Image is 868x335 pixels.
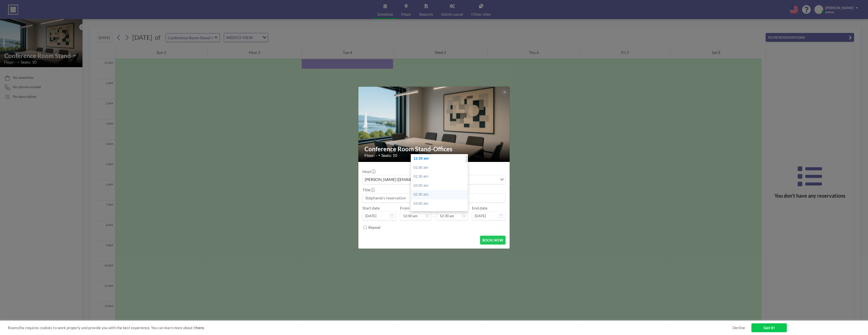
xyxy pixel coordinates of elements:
[358,73,510,175] img: 537.png
[411,190,470,199] div: 02:30 am
[362,169,375,174] label: Host
[381,153,397,158] span: Seats: 10
[411,208,470,217] div: 03:30 am
[364,153,377,158] span: Floor: -
[732,325,745,330] a: Decline
[363,175,505,184] div: Search for option
[363,194,505,202] input: Stéphanie's reservation
[411,154,470,163] div: 12:30 am
[368,225,381,230] label: Repeat
[400,206,409,211] label: From
[472,206,487,211] label: End date
[411,172,470,181] div: 01:30 am
[411,163,470,172] div: 01:00 am
[411,199,470,208] div: 03:00 am
[196,325,205,330] a: here.
[411,181,470,190] div: 02:00 am
[378,153,380,157] span: •
[364,176,468,183] span: [PERSON_NAME] ([EMAIL_ADDRESS][DOMAIN_NAME])
[751,323,787,332] a: Got it!
[362,187,374,192] label: Title
[468,176,497,183] input: Search for option
[8,325,732,330] span: Roomzilla requires cookies to work properly and provide you with the best experience. You can lea...
[480,236,506,245] button: BOOK NOW
[362,206,380,211] label: Start date
[364,145,504,153] h2: Conference Room Stand-Offices
[433,207,435,218] span: -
